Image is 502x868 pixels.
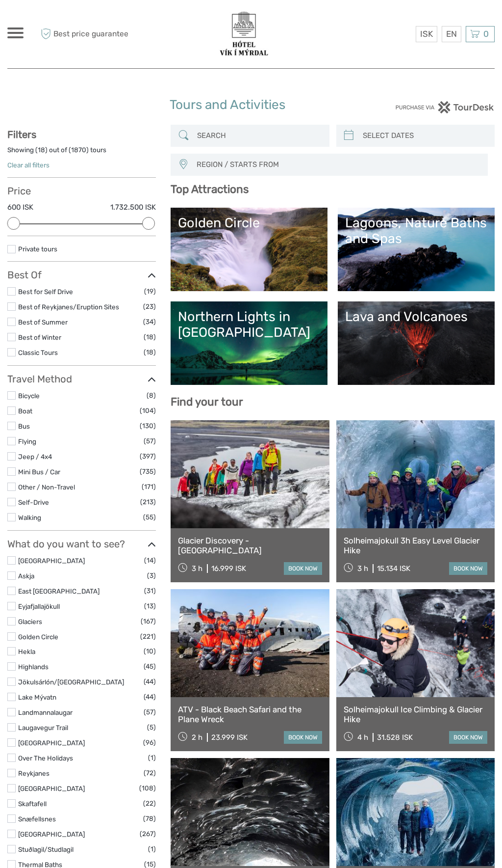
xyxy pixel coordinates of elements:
[211,564,246,573] div: 16.999 ISK
[377,733,413,742] div: 31.528 ISK
[18,618,42,625] a: Glaciers
[143,512,156,523] span: (55)
[482,29,490,39] span: 0
[144,661,156,672] span: (45)
[18,769,50,777] a: Reykjanes
[7,145,156,161] div: Showing ( ) out of ( ) tours
[377,564,410,573] div: 15.134 ISK
[178,705,322,725] a: ATV - Black Beach Safari and the Plane Wreck
[140,451,156,462] span: (397)
[143,737,156,748] span: (96)
[344,536,487,556] a: Solheimajokull 3h Easy Level Glacier Hike
[71,145,86,155] label: 1870
[7,129,36,140] strong: Filters
[18,633,58,641] a: Golden Circle
[38,145,45,155] label: 18
[18,708,73,716] a: Landmannalaugar
[140,466,156,477] span: (735)
[144,347,156,358] span: (18)
[18,483,75,491] a: Other / Non-Travel
[18,663,49,671] a: Highlands
[18,800,47,808] a: Skaftafell
[357,564,368,573] span: 3 h
[171,395,243,408] b: Find your tour
[18,754,73,762] a: Over The Holidays
[18,468,60,476] a: Mini Bus / Car
[395,101,495,113] img: PurchaseViaTourDesk.png
[147,390,156,401] span: (8)
[7,161,50,169] a: Clear all filters
[140,631,156,642] span: (221)
[284,731,322,744] a: book now
[18,349,58,356] a: Classic Tours
[18,572,34,580] a: Askja
[142,481,156,492] span: (171)
[170,97,332,113] h1: Tours and Activities
[18,422,30,430] a: Bus
[18,693,56,701] a: Lake Mývatn
[144,286,156,297] span: (19)
[18,724,68,732] a: Laugavegur Trail
[192,733,202,742] span: 2 h
[144,676,156,687] span: (44)
[345,215,487,284] a: Lagoons, Nature Baths and Spas
[141,616,156,627] span: (167)
[144,706,156,718] span: (57)
[359,127,490,144] input: SELECT DATES
[18,514,41,521] a: Walking
[144,331,156,343] span: (18)
[147,722,156,733] span: (5)
[139,783,156,794] span: (108)
[420,29,433,39] span: ISK
[18,587,100,595] a: East [GEOGRAPHIC_DATA]
[18,303,119,311] a: Best of Reykjanes/Eruption Sites
[192,157,483,173] button: REGION / STARTS FROM
[18,498,49,506] a: Self-Drive
[178,536,322,556] a: Glacier Discovery - [GEOGRAPHIC_DATA]
[18,407,32,415] a: Boat
[357,733,368,742] span: 4 h
[345,309,487,378] a: Lava and Volcanoes
[18,648,35,655] a: Hekla
[18,557,85,565] a: [GEOGRAPHIC_DATA]
[18,318,68,326] a: Best of Summer
[18,333,61,341] a: Best of Winter
[148,752,156,763] span: (1)
[144,585,156,597] span: (31)
[144,435,156,447] span: (57)
[38,26,129,42] span: Best price guarantee
[18,785,85,792] a: [GEOGRAPHIC_DATA]
[18,453,52,461] a: Jeep / 4x4
[140,420,156,432] span: (130)
[148,843,156,855] span: (1)
[449,562,487,575] a: book now
[18,245,57,253] a: Private tours
[178,215,320,231] div: Golden Circle
[110,202,156,213] label: 1.732.500 ISK
[18,392,40,400] a: Bicycle
[143,798,156,809] span: (22)
[144,555,156,566] span: (14)
[18,815,56,823] a: Snæfellsnes
[18,845,74,853] a: Stuðlagil/Studlagil
[144,646,156,657] span: (10)
[442,26,461,42] div: EN
[147,570,156,581] span: (3)
[18,288,73,296] a: Best for Self Drive
[18,437,36,445] a: Flying
[143,301,156,312] span: (23)
[18,602,60,610] a: Eyjafjallajökull
[178,309,320,378] a: Northern Lights in [GEOGRAPHIC_DATA]
[345,309,487,325] div: Lava and Volcanoes
[7,202,33,213] label: 600 ISK
[211,733,248,742] div: 23.999 ISK
[140,828,156,840] span: (267)
[140,496,156,508] span: (213)
[7,185,156,197] h3: Price
[171,183,249,196] b: Top Attractions
[193,127,324,144] input: SEARCH
[18,830,85,838] a: [GEOGRAPHIC_DATA]
[7,538,156,550] h3: What do you want to see?
[449,731,487,744] a: book now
